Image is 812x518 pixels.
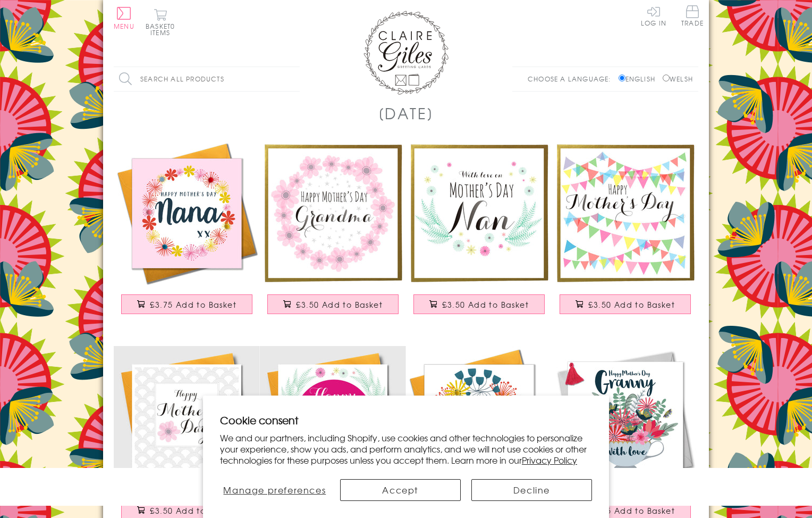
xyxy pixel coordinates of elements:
[114,140,260,325] a: Mother's Day Card, Pink Flowers, Nana, Embellished with colourful pompoms £3.75 Add to Basket
[442,299,529,310] span: £3.50 Add to Basket
[267,294,399,314] button: £3.50 Add to Basket
[260,346,406,492] img: Mother's Day Card, Spring Flowers, Open
[114,67,300,91] input: Search all products
[552,140,698,286] img: Mother's Day Card, Colourful Bunting, Open
[588,299,675,310] span: £3.50 Add to Basket
[406,140,552,325] a: Mother's Day Card, With love, Nan, Nan £3.50 Add to Basket
[522,454,577,466] a: Privacy Policy
[150,21,175,37] span: 0 items
[150,505,236,516] span: £3.50 Add to Basket
[681,5,704,28] a: Trade
[663,74,693,84] label: Welsh
[114,21,134,31] span: Menu
[619,75,625,81] input: English
[552,346,698,492] img: Mother's Day Card, Teacup, Granny, Embellished with a colourful tassel
[121,294,253,314] button: £3.75 Add to Basket
[114,140,260,286] img: Mother's Day Card, Pink Flowers, Nana, Embellished with colourful pompoms
[150,299,236,310] span: £3.75 Add to Basket
[220,479,329,501] button: Manage preferences
[260,140,406,325] a: Mother's Day Card, For Grandma, Grandma £3.50 Add to Basket
[223,483,326,496] span: Manage preferences
[114,7,134,29] button: Menu
[406,140,552,286] img: Mother's Day Card, With love, Nan, Nan
[663,75,670,81] input: Welsh
[289,67,300,91] input: Search
[378,102,434,124] h1: [DATE]
[413,294,545,314] button: £3.50 Add to Basket
[146,9,175,36] button: Basket0 items
[114,346,260,492] img: Mother's Day Card, Pretty Pink Flower, Open
[406,346,552,492] img: Mother's Day Card, Flowers Wreath, Mothering Sunday, Embellished with pompoms
[363,11,449,95] img: Claire Giles Greetings Cards
[260,140,406,286] img: Mother's Day Card, For Grandma, Grandma
[552,140,698,325] a: Mother's Day Card, Colourful Bunting, Open £3.50 Add to Basket
[588,505,675,516] span: £3.75 Add to Basket
[528,74,616,84] p: Choose a language:
[681,5,704,26] span: Trade
[220,413,592,427] h2: Cookie consent
[560,294,691,314] button: £3.50 Add to Basket
[641,5,666,26] a: Log In
[340,479,461,501] button: Accept
[471,479,592,501] button: Decline
[296,299,383,310] span: £3.50 Add to Basket
[220,432,592,465] p: We and our partners, including Shopify, use cookies and other technologies to personalize your ex...
[619,74,661,84] label: English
